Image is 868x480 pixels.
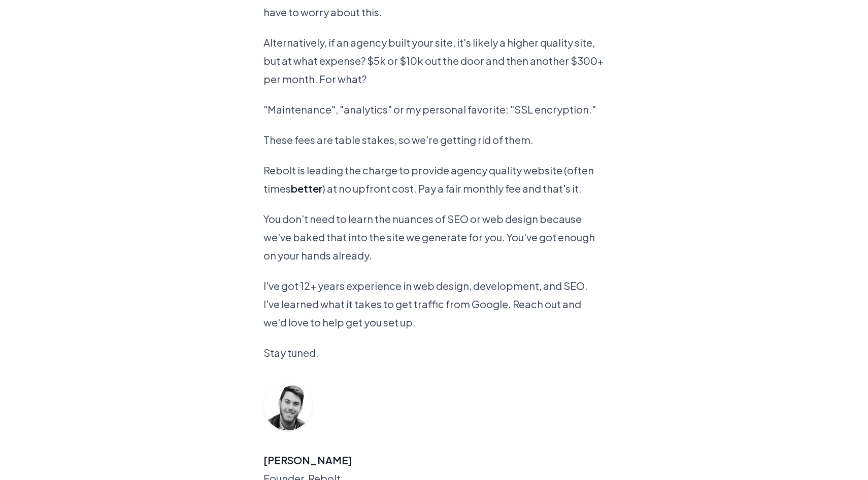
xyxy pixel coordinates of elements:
[263,33,605,88] p: Alternatively, if an agency built your site, it's likely a higher quality site, but at what expen...
[263,344,605,362] p: Stay tuned.
[263,100,605,119] p: "Maintenance", "analytics" or my personal favorite: "SSL encryption."
[263,451,605,469] strong: [PERSON_NAME]
[263,210,605,265] p: You don't need to learn the nuances of SEO or web design because we've baked that into the site w...
[263,277,605,331] p: I've got 12+ years experience in web design, development, and SEO. I've learned what it takes to ...
[291,182,322,195] strong: better
[263,161,605,198] p: Rebolt is leading the charge to provide agency quality website (often times ) at no upfront cost....
[263,382,312,431] img: Will Wallace
[263,131,605,149] p: These fees are table stakes, so we're getting rid of them.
